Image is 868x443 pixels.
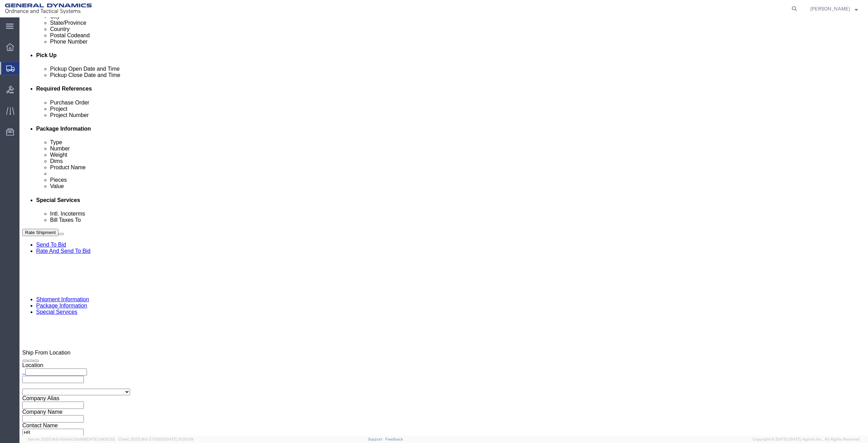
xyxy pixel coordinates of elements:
a: Support [368,437,385,441]
span: Copyright © [DATE]-[DATE] Agistix Inc., All Rights Reserved [753,436,860,442]
span: Server: 2025.18.0-bb0e0c2bd68 [28,437,115,441]
iframe: FS Legacy Container [19,17,868,436]
span: Client: 2025.18.0-27d3021 [118,437,193,441]
span: [DATE] 09:52:52 [86,437,115,441]
a: Feedback [385,437,403,441]
span: [DATE] 10:20:09 [165,437,193,441]
button: [PERSON_NAME] [810,5,858,13]
span: Nicholas Bohmer [810,5,850,13]
img: logo [5,3,92,14]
